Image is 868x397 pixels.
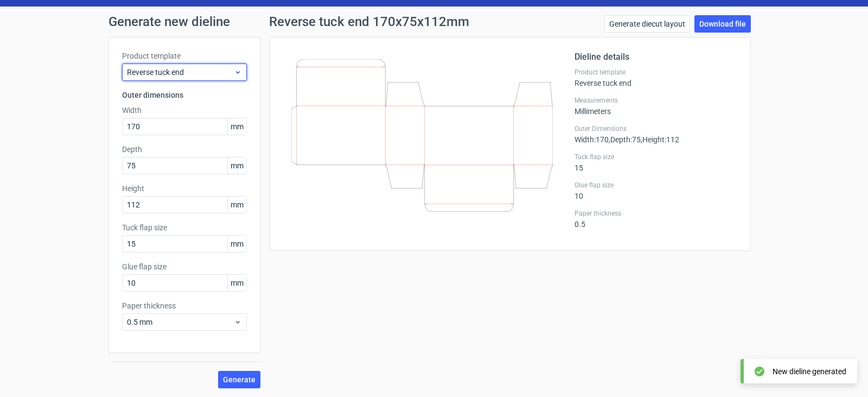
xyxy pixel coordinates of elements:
h2: Dieline details [575,51,737,64]
label: Product template [122,51,247,61]
button: Generate [218,371,260,388]
span: , Height : 112 [641,135,679,144]
span: mm [227,118,246,135]
span: 0.5 mm [127,317,234,327]
div: 0.5 [575,209,737,229]
span: mm [227,157,246,174]
div: New dieline generated [773,366,846,377]
h3: Outer dimensions [122,90,247,100]
span: , Depth : 75 [609,135,641,144]
div: 10 [575,181,737,200]
div: Millimeters [575,96,737,116]
label: Glue flap size [122,261,247,272]
label: Height [122,183,247,194]
span: mm [227,197,246,213]
a: Download file [694,15,751,33]
label: Tuck flap size [122,222,247,233]
a: Generate diecut layout [604,15,690,33]
label: Depth [122,144,247,155]
label: Product template [575,68,737,77]
div: Reverse tuck end [575,68,737,87]
div: 15 [575,153,737,172]
label: Glue flap size [575,181,737,190]
h1: Reverse tuck end 170x75x112mm [269,15,469,28]
span: Width : 170 [575,135,609,144]
label: Paper thickness [575,209,737,218]
label: Measurements [575,96,737,105]
label: Tuck flap size [575,153,737,161]
h1: Generate new dieline [108,15,759,28]
span: Generate [223,376,256,383]
label: Outer Dimensions [575,124,737,133]
span: mm [227,275,246,291]
span: Reverse tuck end [127,67,234,78]
span: mm [227,236,246,252]
label: Paper thickness [122,300,247,311]
label: Width [122,105,247,116]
